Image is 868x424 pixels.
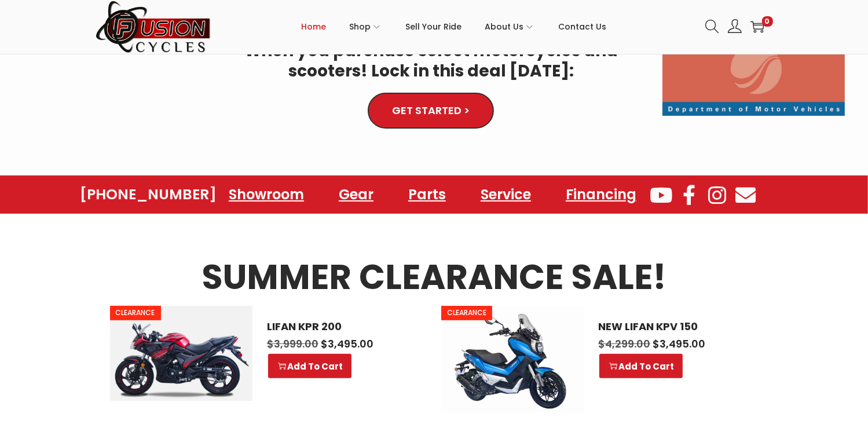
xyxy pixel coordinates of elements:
[653,337,660,351] span: $
[558,12,606,41] span: Contact Us
[441,306,492,320] span: CLEARANCE
[653,337,705,351] span: 3,495.00
[301,1,326,53] a: Home
[554,181,648,208] a: Financing
[599,354,683,378] a: Select options for “NEW LIFAN KPV 150”
[301,12,326,41] span: Home
[110,306,252,401] a: CLEARANCE
[211,1,697,53] nav: Primary navigation
[750,20,764,34] a: 0
[405,12,462,41] span: Sell Your Ride
[80,187,217,203] a: [PHONE_NUMBER]
[368,93,494,129] a: GET STARTED >
[598,337,605,351] span: $
[327,181,385,208] a: Gear
[267,320,412,333] a: LIFAN KPR 200
[397,181,457,208] a: Parts
[441,306,584,413] img: NEW LIFAN KPV 150
[217,181,316,208] a: Showroom
[321,337,328,351] span: $
[598,320,744,333] a: NEW LIFAN KPV 150
[392,105,470,116] span: GET STARTED >
[217,181,648,208] nav: Menu
[441,306,584,413] a: CLEARANCE
[485,1,535,53] a: About Us
[223,41,639,81] h4: When you purchase select motorcycles and scooters! Lock in this deal [DATE]:
[405,1,462,53] a: Sell Your Ride
[558,1,606,53] a: Contact Us
[485,12,523,41] span: About Us
[267,337,274,351] span: $
[268,354,351,378] a: Select options for “LIFAN KPR 200”
[598,337,650,351] span: 4,299.00
[349,1,382,53] a: Shop
[110,306,252,401] img: LIFAN KPR 200
[110,260,759,294] h3: SUMMER CLEARANCE SALE!
[110,306,161,320] span: CLEARANCE
[469,181,543,208] a: Service
[267,337,318,351] span: 3,999.00
[321,337,373,351] span: 3,495.00
[349,12,371,41] span: Shop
